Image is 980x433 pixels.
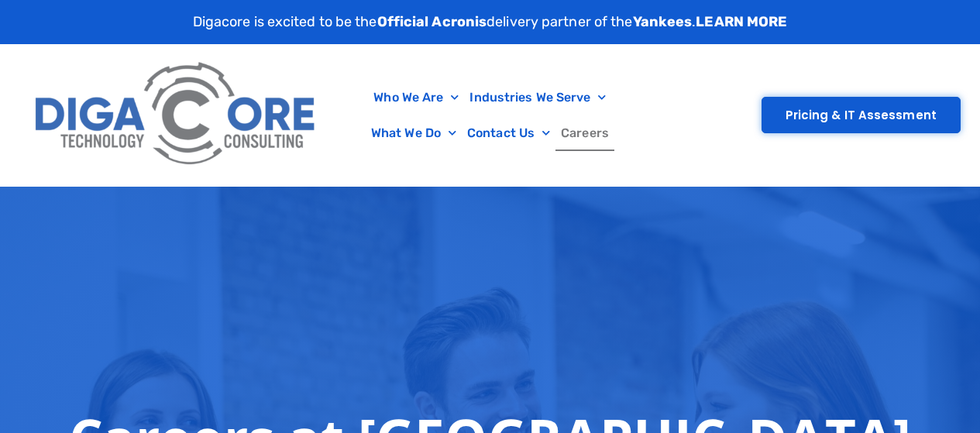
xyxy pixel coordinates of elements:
[696,13,787,30] a: LEARN MORE
[762,97,961,133] a: Pricing & IT Assessment
[366,115,462,151] a: What We Do
[368,80,464,115] a: Who We Are
[633,13,693,30] strong: Yankees
[786,109,937,121] span: Pricing & IT Assessment
[333,80,647,151] nav: Menu
[555,115,614,151] a: Careers
[27,52,325,178] img: Digacore Logo
[462,115,555,151] a: Contact Us
[377,13,487,30] strong: Official Acronis
[193,12,788,33] p: Digacore is excited to be the delivery partner of the .
[464,80,611,115] a: Industries We Serve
